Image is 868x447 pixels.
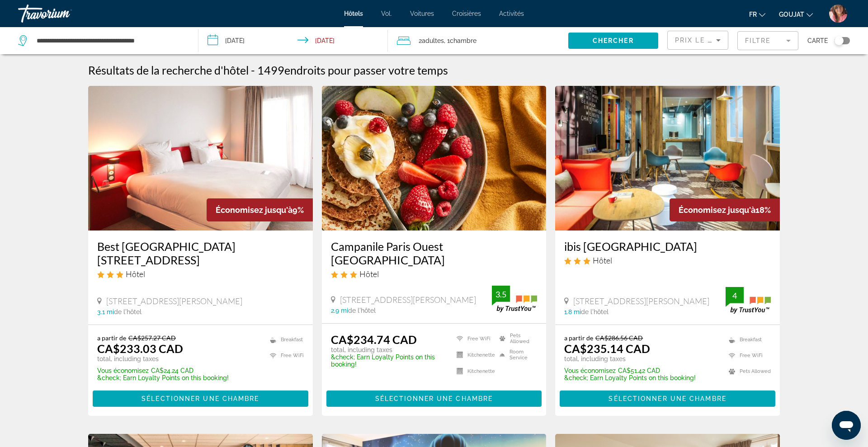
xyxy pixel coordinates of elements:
[251,63,255,77] span: -
[97,334,126,342] span: a partir de
[331,307,348,314] span: 2.9 mi
[829,5,847,23] img: Z
[419,34,444,47] span: 2
[749,8,765,21] button: Changer de langue
[495,349,537,361] li: Room Service
[452,10,481,17] a: Croisières
[492,289,510,300] div: 3.5
[564,240,771,253] a: ibis [GEOGRAPHIC_DATA]
[499,10,524,17] a: Activités
[564,255,771,265] div: 3 star Hotel
[737,31,798,51] button: Filter
[126,269,145,279] span: Hôtel
[142,395,259,402] span: Sélectionner une chambre
[331,333,417,346] ins: CA$234.74 CAD
[564,342,650,355] ins: CA$235.14 CAD
[198,27,388,54] button: Check-in date: Nov 28, 2025 Check-out date: Nov 30, 2025
[207,198,313,221] div: 9%
[450,37,476,44] span: Chambre
[749,11,757,18] font: fr
[257,63,448,77] h2: 1499
[564,308,581,315] span: 1.8 mi
[444,34,476,47] span: , 1
[779,11,804,18] font: GOUJAT
[595,334,643,342] del: CA$286.56 CAD
[492,286,537,312] img: trustyou-badge.svg
[555,86,780,231] img: Hotel image
[609,395,726,402] span: Sélectionner une chambre
[564,334,593,342] span: a partir de
[331,269,538,279] div: 3 star Hotel
[216,205,292,215] span: Économisez jusqu'à
[326,393,542,403] a: Sélectionner une chambre
[422,37,444,44] span: Adultes
[265,334,304,345] li: Breakfast
[807,34,828,47] span: Carte
[106,296,242,306] span: [STREET_ADDRESS][PERSON_NAME]
[726,290,744,301] div: 4
[573,296,709,306] span: [STREET_ADDRESS][PERSON_NAME]
[114,308,142,315] span: de l'hôtel
[564,367,616,374] span: Vous économisez
[826,4,850,23] button: Menu utilisateur
[560,393,775,403] a: Sélectionner une chambre
[340,295,476,305] span: [STREET_ADDRESS][PERSON_NAME]
[452,333,495,344] li: Free WiFi
[265,350,304,361] li: Free WiFi
[88,63,249,77] h1: Résultats de la recherche d'hôtel
[97,308,114,315] span: 3.1 mi
[97,367,229,374] p: CA$24.24 CAD
[560,391,775,407] button: Sélectionner une chambre
[828,37,850,45] button: Toggle map
[568,33,658,49] button: Chercher
[564,367,696,374] p: CA$51.42 CAD
[97,367,149,374] span: Vous économisez
[284,63,448,77] span: endroits pour passer votre temps
[97,374,229,381] p: &check; Earn Loyalty Points on this booking!
[88,86,313,231] img: Hotel image
[724,350,771,361] li: Free WiFi
[375,395,493,402] span: Sélectionner une chambre
[97,269,304,279] div: 3 star Hotel
[564,355,696,362] p: total, including taxes
[670,198,780,221] div: 18%
[93,393,308,403] a: Sélectionner une chambre
[381,10,392,17] a: Vol.
[97,240,304,267] a: Best [GEOGRAPHIC_DATA][STREET_ADDRESS]
[359,269,379,279] span: Hôtel
[348,307,376,314] span: de l'hôtel
[18,2,108,25] a: Travorium
[97,355,229,362] p: total, including taxes
[331,240,538,267] a: Campanile Paris Ouest [GEOGRAPHIC_DATA]
[93,391,308,407] button: Sélectionner une chambre
[410,10,434,17] a: Voitures
[331,353,446,368] p: &check; Earn Loyalty Points on this booking!
[344,10,363,17] font: Hôtels
[452,365,495,377] li: Kitchenette
[832,411,861,440] iframe: Bouton de lancement de la fenêtre de messagerie
[724,366,771,377] li: Pets Allowed
[593,37,634,44] span: Chercher
[564,374,696,381] p: &check; Earn Loyalty Points on this booking!
[128,334,176,342] del: CA$257.27 CAD
[675,35,721,46] mat-select: Sort by
[331,346,446,353] p: total, including taxes
[726,287,771,314] img: trustyou-badge.svg
[322,86,547,231] img: Hotel image
[593,255,612,265] span: Hôtel
[97,342,183,355] ins: CA$233.03 CAD
[581,308,609,315] span: de l'hôtel
[779,8,813,21] button: Changer de devise
[495,333,537,344] li: Pets Allowed
[388,27,568,54] button: Travelers: 2 adults, 0 children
